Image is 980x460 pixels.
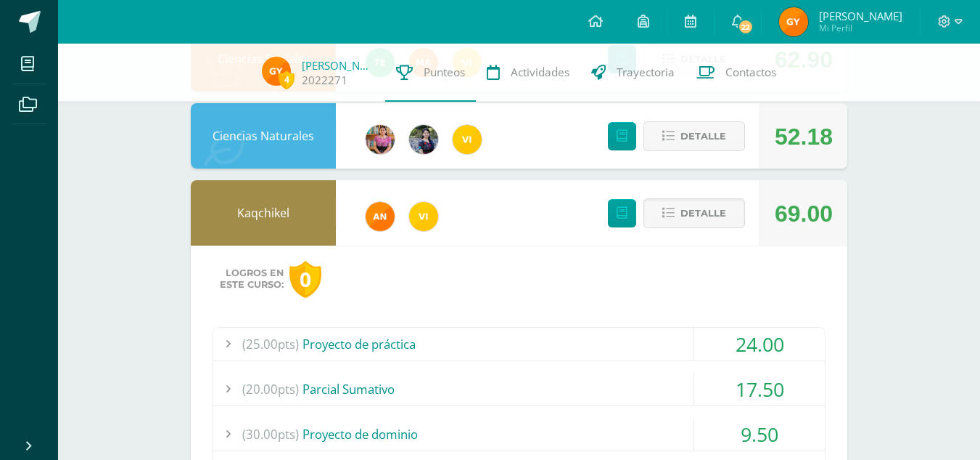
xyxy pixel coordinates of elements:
span: Detalle [680,123,726,150]
a: Actividades [476,44,580,102]
button: Detalle [643,198,745,228]
span: Mi Perfil [819,22,902,34]
img: fc6731ddebfef4a76f049f6e852e62c4.png [366,202,395,231]
img: f428c1eda9873657749a26557ec094a8.png [453,125,482,154]
div: Proyecto de práctica [213,328,825,360]
div: 24.00 [694,328,825,360]
span: 22 [738,19,754,35]
div: 69.00 [775,181,833,246]
img: e8319d1de0642b858999b202df7e829e.png [366,125,395,154]
span: Logros en este curso: [220,267,284,291]
div: Parcial Sumativo [213,373,825,405]
img: b2b209b5ecd374f6d147d0bc2cef63fa.png [409,125,438,154]
span: (25.00pts) [242,328,299,360]
img: 55938a60418325c8e9e9de55240f5e9f.png [779,7,808,36]
div: Ciencias Naturales [191,103,336,169]
span: Punteos [424,65,465,80]
div: Kaqchikel [191,180,336,246]
div: 9.50 [694,418,825,451]
a: Contactos [685,44,787,102]
span: Actividades [511,65,569,80]
span: Trayectoria [617,65,675,80]
button: Detalle [643,121,745,151]
span: (30.00pts) [242,418,299,451]
div: Proyecto de dominio [213,418,825,451]
a: [PERSON_NAME] [302,58,374,73]
span: Contactos [725,65,776,80]
span: 4 [279,70,295,89]
a: Punteos [385,44,476,102]
a: 2022271 [302,73,347,88]
span: (20.00pts) [242,373,299,405]
span: [PERSON_NAME] [819,9,902,23]
span: Detalle [680,200,726,227]
img: f428c1eda9873657749a26557ec094a8.png [409,202,438,231]
div: 17.50 [694,373,825,405]
img: 55938a60418325c8e9e9de55240f5e9f.png [262,57,291,86]
a: Trayectoria [580,44,685,102]
div: 52.18 [775,104,833,169]
div: 0 [289,261,321,298]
